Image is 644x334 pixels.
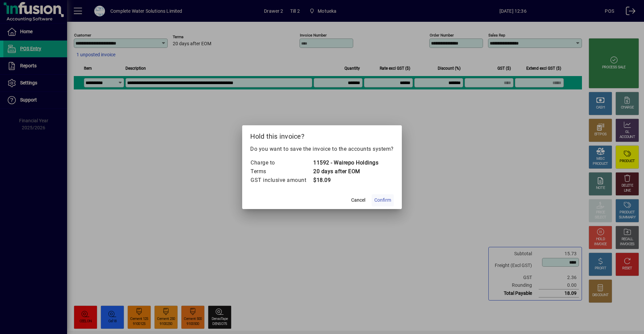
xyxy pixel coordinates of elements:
h2: Hold this invoice? [242,125,402,145]
p: Do you want to save the invoice to the accounts system? [250,145,394,153]
span: Cancel [351,197,365,204]
span: Confirm [374,197,391,204]
td: Terms [250,167,313,176]
td: Charge to [250,158,313,167]
button: Confirm [372,194,394,206]
td: 20 days after EOM [313,167,378,176]
td: $18.09 [313,176,378,185]
button: Cancel [347,194,369,206]
td: GST inclusive amount [250,176,313,185]
td: 11592 - Wairepo Holdings [313,158,378,167]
